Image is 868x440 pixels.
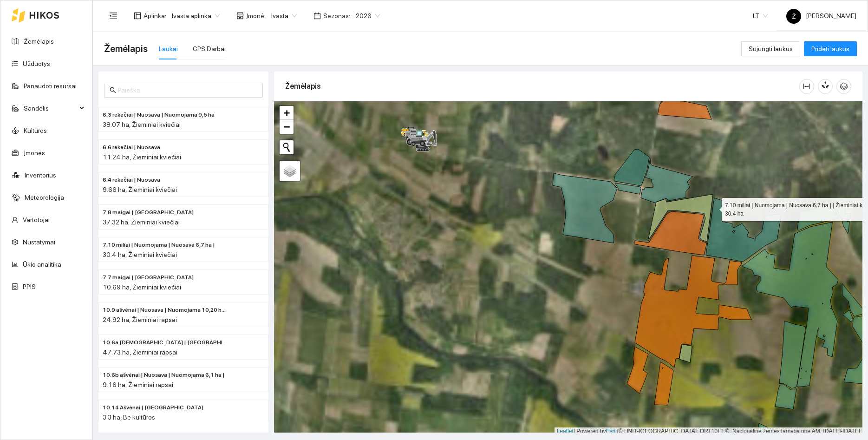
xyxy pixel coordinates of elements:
[109,12,117,20] span: menu-fold
[557,428,574,434] a: Leaflet
[280,161,300,181] a: Layers
[103,121,181,128] span: 38.07 ha, Žieminiai kviečiai
[741,45,800,53] a: Sujungti laukus
[103,208,194,217] span: 7.8 maigai | Nuosava
[799,79,814,94] button: column-width
[144,11,166,21] span: Aplinka :
[23,261,61,268] a: Ūkio analitika
[246,11,266,21] span: Įmonė :
[103,143,160,152] span: 6.6 rekečiai | Nuosava
[172,9,220,23] span: Ivasta aplinka
[271,9,297,23] span: Ivasta
[313,12,321,20] span: calendar
[792,9,796,24] span: Ž
[280,120,294,134] a: Zoom out
[23,60,50,67] a: Užduotys
[103,316,177,323] span: 24.92 ha, Žieminiai rapsai
[23,238,55,246] a: Nustatymai
[24,82,77,90] a: Panaudoti resursai
[193,44,226,54] div: GPS Darbai
[284,121,290,132] span: −
[110,87,116,93] span: search
[104,41,148,56] span: Žemėlapis
[25,194,64,201] a: Meteorologija
[741,41,800,56] button: Sujungti laukus
[103,348,177,356] span: 47.73 ha, Žieminiai rapsai
[280,106,294,120] a: Zoom in
[811,44,849,54] span: Pridėti laukus
[24,99,77,118] span: Sandėlis
[24,149,45,157] a: Įmonės
[103,218,180,226] span: 37.32 ha, Žieminiai kviečiai
[285,73,799,99] div: Žemėlapis
[606,428,616,434] a: Esri
[103,241,215,250] span: 7.10 miliai | Nuomojama | Nuosava 6,7 ha |
[103,306,227,315] span: 10.9 ašvėnai | Nuosava | Nuomojama 10,20 ha |
[103,273,194,282] span: 7.7 maigai | Nuomojama
[118,85,257,95] input: Paieška
[356,9,380,23] span: 2026
[804,45,857,53] a: Pridėti laukus
[749,44,793,54] span: Sujungti laukus
[236,12,244,20] span: shop
[103,403,203,412] span: 10.14 Ašvėnai | Nuosava
[134,12,141,20] span: layout
[804,41,857,56] button: Pridėti laukus
[24,127,47,134] a: Kultūros
[284,107,290,118] span: +
[103,414,155,421] span: 3.3 ha, Be kultūros
[786,12,856,20] span: [PERSON_NAME]
[104,7,123,25] button: menu-fold
[103,111,215,119] span: 6.3 rekečiai | Nuosava | Nuomojama 9,5 ha
[323,11,350,21] span: Sezonas :
[280,140,294,154] button: Initiate a new search
[23,216,50,223] a: Vartotojai
[103,381,173,388] span: 9.16 ha, Žieminiai rapsai
[103,186,177,193] span: 9.66 ha, Žieminiai kviečiai
[555,427,862,435] div: | Powered by © HNIT-[GEOGRAPHIC_DATA]; ORT10LT ©, Nacionalinė žemės tarnyba prie AM, [DATE]-[DATE]
[23,283,36,290] a: PPIS
[800,83,814,90] span: column-width
[103,371,225,380] span: 10.6b ašvėnai | Nuosava | Nuomojama 6,1 ha |
[159,44,178,54] div: Laukai
[25,171,56,179] a: Inventorius
[103,283,181,291] span: 10.69 ha, Žieminiai kviečiai
[24,38,54,45] a: Žemėlapis
[753,9,768,23] span: LT
[617,428,619,434] span: |
[103,176,160,184] span: 6.4 rekečiai | Nuosava
[103,251,177,258] span: 30.4 ha, Žieminiai kviečiai
[103,338,227,347] span: 10.6a ašvėnai | Nuomojama | Nuosava 6,0 ha |
[103,153,181,161] span: 11.24 ha, Žieminiai kviečiai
